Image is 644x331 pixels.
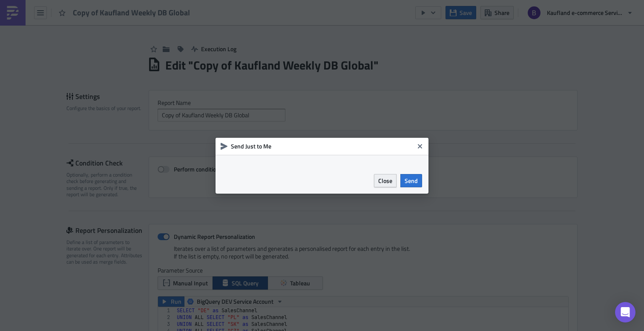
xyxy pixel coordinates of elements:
div: Open Intercom Messenger [615,302,635,322]
span: Send [405,176,418,185]
button: Close [414,140,426,153]
h6: Send Just to Me [231,142,414,150]
button: Close [374,174,397,187]
span: Close [378,176,392,185]
button: Send [400,174,422,187]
